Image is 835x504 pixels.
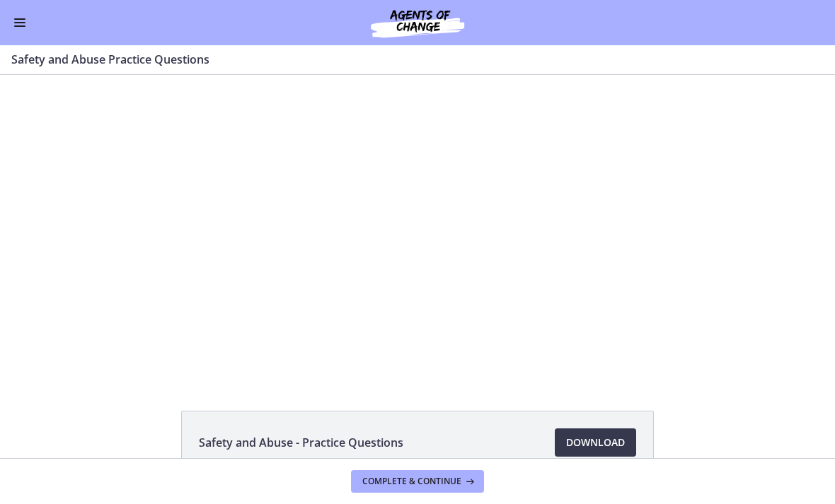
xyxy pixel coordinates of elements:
img: Agents of Change [333,6,502,40]
button: Enable menu [11,14,28,31]
h3: Safety and Abuse Practice Questions [11,51,807,68]
a: Download [555,428,636,457]
span: Complete & continue [362,476,461,487]
span: Download [566,434,625,451]
span: Safety and Abuse - Practice Questions [199,434,403,451]
button: Complete & continue [351,470,484,493]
